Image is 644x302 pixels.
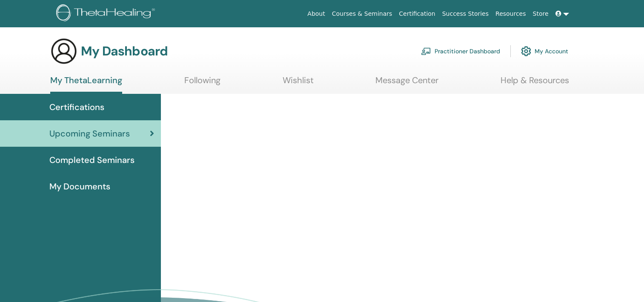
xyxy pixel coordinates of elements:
a: Certification [395,6,438,22]
a: Store [530,6,552,22]
a: Success Stories [439,6,492,22]
a: Wishlist [283,75,314,92]
span: Upcoming Seminars [49,127,130,140]
a: Following [184,75,220,92]
span: Completed Seminars [49,154,135,166]
img: cog.svg [521,44,531,58]
a: About [304,6,328,22]
a: My Account [521,42,568,61]
a: Help & Resources [501,75,569,92]
a: Practitioner Dashboard [421,42,500,61]
span: My Documents [49,180,110,193]
a: Courses & Seminars [329,6,396,22]
a: My ThetaLearning [50,75,122,94]
a: Resources [492,6,530,22]
img: chalkboard-teacher.svg [421,47,431,55]
img: logo.png [56,4,158,23]
a: Message Center [375,75,438,92]
span: Certifications [49,101,104,113]
img: generic-user-icon.jpg [50,38,77,65]
h3: My Dashboard [81,44,168,59]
